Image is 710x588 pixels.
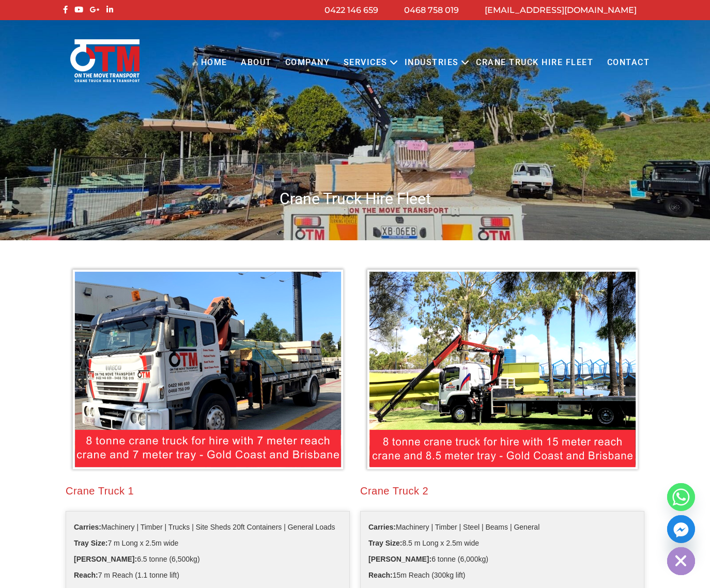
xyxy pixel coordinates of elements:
span: Machinery | Timber | Steel | Beams | General [368,519,539,535]
img: Truck Transport [69,266,347,473]
div: Crane Truck 2 [360,484,644,498]
span: 7 m Long x 2.5m wide [74,535,178,551]
a: Industries [398,49,466,77]
b: Tray Size: [74,539,107,547]
a: Crane Truck Hire Fleet [469,49,600,77]
b: Carries: [74,523,101,531]
b: [PERSON_NAME]: [74,555,137,563]
a: COMPANY [279,49,337,77]
a: Facebook_Messenger [667,515,695,543]
img: Otmtransport [68,38,142,83]
a: Home [194,49,234,77]
b: [PERSON_NAME]: [368,555,431,563]
b: Reach: [368,571,393,579]
a: Services [337,49,394,77]
a: [EMAIL_ADDRESS][DOMAIN_NAME] [485,5,637,15]
b: Reach: [74,571,98,579]
span: 7 m Reach (1.1 tonne lift) [74,567,179,583]
span: 6.5 tonne (6,500kg) [74,551,200,567]
h1: Crane Truck Hire Fleet [60,189,650,209]
span: 8.5 m Long x 2.5m wide [368,535,479,551]
a: About [234,49,279,77]
span: Machinery | Timber | Trucks | Site Sheds 20ft Containers | General Loads [74,519,335,535]
b: Carries: [368,523,396,531]
b: Tray Size: [368,539,402,547]
a: Contact [600,49,656,77]
h2: Crane Truck 1 [66,484,350,498]
span: 6 tonne (6,000kg) [368,551,488,567]
a: 0422 146 659 [325,5,378,15]
img: Crane Truck for Hire [363,266,642,473]
span: 15m Reach (300kg lift) [368,567,466,583]
a: 0468 758 019 [404,5,459,15]
a: Whatsapp [667,483,695,511]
